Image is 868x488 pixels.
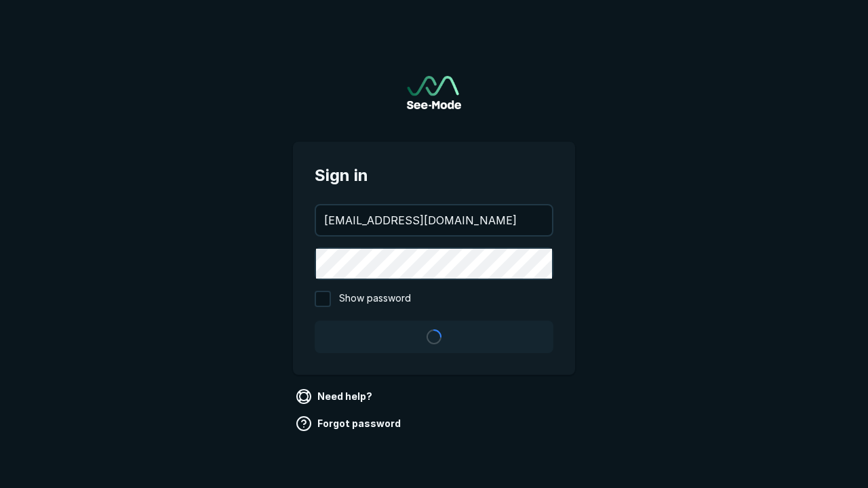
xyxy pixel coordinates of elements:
span: Show password [339,291,411,307]
img: See-Mode Logo [407,76,461,109]
a: Need help? [293,386,378,407]
a: Go to sign in [407,76,461,109]
a: Forgot password [293,413,406,434]
input: your@email.com [316,205,552,235]
span: Sign in [315,163,553,188]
